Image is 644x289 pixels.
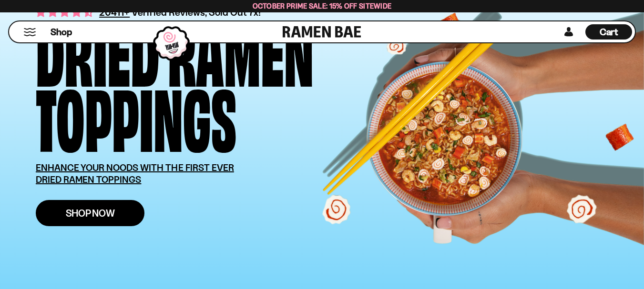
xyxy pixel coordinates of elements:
div: Toppings [36,82,236,148]
a: Shop Now [36,200,144,226]
div: Ramen [168,17,314,82]
div: Cart [585,21,632,42]
span: October Prime Sale: 15% off Sitewide [253,1,392,10]
span: Cart [600,26,618,38]
button: Mobile Menu Trigger [23,28,36,36]
span: Shop [51,26,72,39]
a: Shop [51,24,72,40]
span: Shop Now [66,208,115,218]
u: ENHANCE YOUR NOODS WITH THE FIRST EVER DRIED RAMEN TOPPINGS [36,162,234,185]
